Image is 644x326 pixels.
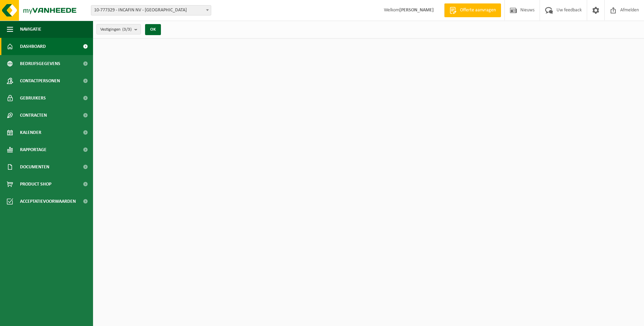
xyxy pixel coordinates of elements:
[20,90,46,107] span: Gebruikers
[444,3,501,17] a: Offerte aanvragen
[458,7,498,14] span: Offerte aanvragen
[100,24,132,35] span: Vestigingen
[20,38,46,55] span: Dashboard
[20,21,41,38] span: Navigatie
[20,55,60,72] span: Bedrijfsgegevens
[20,107,47,124] span: Contracten
[91,5,211,15] span: 10-777329 - INCAFIN NV - KORTRIJK
[96,24,141,34] button: Vestigingen(3/3)
[20,124,41,141] span: Kalender
[122,27,132,32] count: (3/3)
[20,176,51,193] span: Product Shop
[20,193,76,210] span: Acceptatievoorwaarden
[3,311,115,326] iframe: chat widget
[20,158,49,176] span: Documenten
[20,72,60,90] span: Contactpersonen
[91,6,211,15] span: 10-777329 - INCAFIN NV - KORTRIJK
[399,8,434,13] strong: [PERSON_NAME]
[20,141,47,158] span: Rapportage
[145,24,161,35] button: OK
